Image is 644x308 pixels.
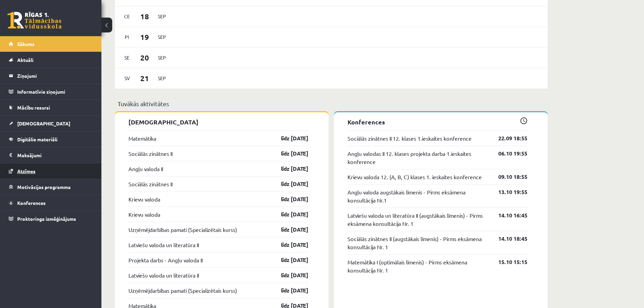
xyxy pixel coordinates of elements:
[155,11,169,22] span: Sep
[488,235,527,243] a: 14.10 18:45
[488,211,527,219] a: 14.10 16:45
[9,179,93,195] a: Motivācijas programma
[134,31,155,43] span: 19
[488,134,527,142] a: 22.09 18:55
[269,210,308,218] a: līdz [DATE]
[269,149,308,158] a: līdz [DATE]
[269,241,308,249] a: līdz [DATE]
[9,147,93,163] a: Maksājumi
[269,134,308,142] a: līdz [DATE]
[269,180,308,188] a: līdz [DATE]
[488,188,527,196] a: 13.10 19:55
[128,149,172,158] a: Sociālās zinātnes II
[9,100,93,115] a: Mācību resursi
[488,258,527,266] a: 15.10 15:15
[9,211,93,227] a: Proktoringa izmēģinājums
[118,99,545,108] p: Tuvākās aktivitātes
[348,149,488,166] a: Angļu valodas II 12. klases projekta darba 1.ieskaites konference
[17,84,93,99] legend: Informatīvie ziņojumi
[9,195,93,211] a: Konferences
[488,173,527,181] a: 09.10 18:55
[128,134,156,142] a: Matemātika
[348,173,482,181] a: Krievu valoda 12. (A, B, C) klases 1. ieskaites konference
[17,136,57,142] span: Digitālie materiāli
[155,73,169,84] span: Sep
[128,226,237,234] a: Uzņēmējdarbības pamati (Specializētais kurss)
[269,195,308,203] a: līdz [DATE]
[134,11,155,22] span: 18
[134,73,155,84] span: 21
[120,11,134,22] span: Ce
[128,180,172,188] a: Sociālās zinātnes II
[488,149,527,158] a: 06.10 19:55
[128,286,237,294] a: Uzņēmējdarbības pamati (Specializētais kurss)
[120,52,134,63] span: Se
[120,32,134,42] span: Pi
[128,241,199,249] a: Latviešu valoda un literatūra II
[9,132,93,147] a: Digitālie materiāli
[17,147,93,163] legend: Maksājumi
[348,117,527,126] p: Konferences
[17,216,76,222] span: Proktoringa izmēģinājums
[17,57,33,63] span: Aktuāli
[269,286,308,294] a: līdz [DATE]
[17,168,35,174] span: Atzīmes
[128,165,163,173] a: Angļu valoda II
[128,117,308,126] p: [DEMOGRAPHIC_DATA]
[17,104,50,111] span: Mācību resursi
[348,211,488,228] a: Latviešu valoda un literatūra II (augstākais līmenis) - Pirms eksāmena konsultācija Nr. 1
[269,256,308,264] a: līdz [DATE]
[269,226,308,234] a: līdz [DATE]
[128,256,202,264] a: Projekta darbs - Angļu valoda II
[128,195,160,203] a: Krievu valoda
[9,84,93,99] a: Informatīvie ziņojumi
[348,188,488,204] a: Angļu valoda augstākais līmenis - Pirms eksāmena konsultācija Nr.1
[17,200,46,206] span: Konferences
[17,68,93,84] legend: Ziņojumi
[17,41,34,47] span: Sākums
[9,52,93,68] a: Aktuāli
[348,134,472,142] a: Sociālās zinātnes II 12. klases 1.ieskaites konference
[155,52,169,63] span: Sep
[7,12,62,29] a: Rīgas 1. Tālmācības vidusskola
[128,210,160,218] a: Krievu valoda
[9,36,93,52] a: Sākums
[120,73,134,84] span: Sv
[348,258,488,274] a: Matemātika I (optimālais līmenis) - Pirms eksāmena konsultācija Nr. 1
[155,32,169,42] span: Sep
[17,184,71,190] span: Motivācijas programma
[9,68,93,84] a: Ziņojumi
[17,120,70,126] span: [DEMOGRAPHIC_DATA]
[128,271,199,279] a: Latviešu valoda un literatūra II
[269,271,308,279] a: līdz [DATE]
[269,165,308,173] a: līdz [DATE]
[348,235,488,251] a: Sociālās zinātnes II (augstākais līmenis) - Pirms eksāmena konsultācija Nr. 1
[9,116,93,131] a: [DEMOGRAPHIC_DATA]
[134,52,155,63] span: 20
[9,163,93,179] a: Atzīmes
